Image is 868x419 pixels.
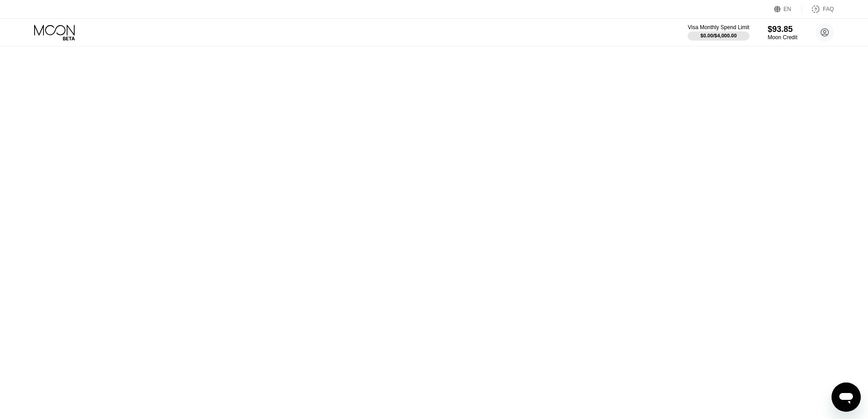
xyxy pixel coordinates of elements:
div: FAQ [823,6,834,12]
div: FAQ [802,5,834,14]
div: $93.85Moon Credit [768,25,797,41]
div: $93.85 [768,25,797,34]
div: Moon Credit [768,34,797,41]
div: EN [784,6,791,12]
div: Visa Monthly Spend Limit$0.00/$4,000.00 [688,24,749,41]
div: $0.00 / $4,000.00 [700,33,737,38]
iframe: Кнопка запуска окна обмена сообщениями [832,383,861,412]
div: EN [774,5,802,14]
div: Visa Monthly Spend Limit [688,24,749,31]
